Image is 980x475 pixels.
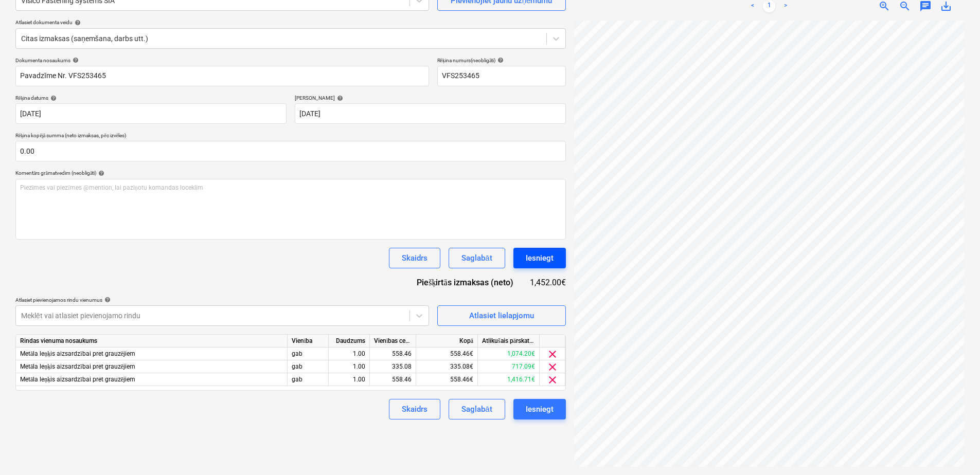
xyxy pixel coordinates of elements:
div: 717.09€ [478,360,540,373]
span: Metāla leņķis aizsardzībai pret grauzējiem [20,376,135,383]
button: Skaidrs [389,248,440,268]
div: Atlasiet lielapjomu [469,309,534,322]
span: help [335,95,343,101]
div: Komentārs grāmatvedim (neobligāti) [15,170,566,176]
div: [PERSON_NAME] [295,95,566,101]
div: Atlasiet pievienojamos rindu vienumus [15,297,429,303]
span: clear [546,361,559,373]
div: Iesniegt [526,251,554,265]
input: Rēķina datums nav norādīts [15,103,287,124]
div: 1.00 [333,373,365,386]
span: clear [546,374,559,386]
span: clear [546,348,559,360]
div: gab [288,360,329,373]
div: Kopā [416,335,478,348]
div: Atlikušais pārskatītais budžets [478,335,540,348]
div: 1,416.71€ [478,373,540,386]
div: 558.46€ [416,348,478,360]
div: Skaidrs [402,251,427,265]
span: help [70,57,79,63]
div: Saglabāt [461,251,492,265]
button: Saglabāt [449,248,505,268]
button: Iesniegt [513,248,566,268]
span: help [495,57,504,63]
button: Atlasiet lielapjomu [437,305,566,326]
div: Vienības cena [370,335,416,348]
div: Vienība [288,335,329,348]
span: help [102,297,111,303]
input: Izpildes datums nav norādīts [295,103,566,124]
iframe: Chat Widget [929,426,980,475]
div: Rindas vienuma nosaukums [16,335,288,348]
span: help [48,95,57,101]
div: 1,452.00€ [530,277,566,288]
input: Dokumenta nosaukums [15,66,429,86]
span: Metāla leņķis aizsardzībai pret grauzējiem [20,363,135,370]
div: 1,074.20€ [478,348,540,360]
button: Saglabāt [449,399,505,419]
div: Dokumenta nosaukums [15,57,429,64]
button: Iesniegt [513,399,566,419]
span: help [96,170,104,176]
input: Rēķina numurs [437,66,566,86]
div: 335.08€ [416,360,478,373]
div: 335.08 [374,360,412,373]
div: 1.00 [333,360,365,373]
input: Rēķina kopējā summa (neto izmaksas, pēc izvēles) [15,141,566,161]
p: Rēķina kopējā summa (neto izmaksas, pēc izvēles) [15,132,566,141]
button: Skaidrs [389,399,440,419]
div: Atlasiet dokumenta veidu [15,19,566,26]
div: 558.46 [374,348,412,360]
div: 558.46€ [416,373,478,386]
span: Metāla leņķis aizsardzībai pret grauzējiem [20,350,135,357]
div: Rēķina numurs (neobligāti) [437,57,566,64]
div: Rēķina datums [15,95,287,101]
div: 1.00 [333,348,365,360]
div: Skaidrs [402,403,427,416]
div: Piešķirtās izmaksas (neto) [408,277,529,288]
div: Daudzums [329,335,370,348]
span: help [73,20,81,26]
div: gab [288,348,329,360]
div: 558.46 [374,373,412,386]
div: gab [288,373,329,386]
div: Saglabāt [461,403,492,416]
div: Iesniegt [526,403,554,416]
